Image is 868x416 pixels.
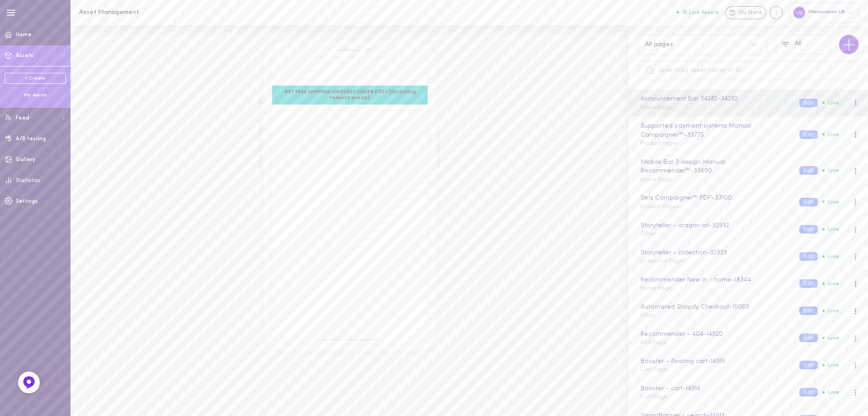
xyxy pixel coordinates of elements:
a: My Store [725,6,766,19]
div: Recommender - 404 - 14920 [639,330,791,339]
span: Other [640,231,656,237]
span: Live [822,335,839,341]
button: Edit [799,306,818,315]
span: Statistics [16,178,40,183]
span: Live [822,226,839,232]
a: + Create [5,73,66,84]
div: Supported payment systems Manual Campaigner™ - 33775 [639,121,791,140]
div: Recommender New In - home - 18344 [639,275,791,285]
span: A/B testing [16,136,46,142]
img: Feedback Button [22,376,36,389]
span: Live [822,100,839,106]
button: Edit [799,334,818,342]
span: Product Pages [640,204,679,210]
div: Knowledge center [769,6,783,19]
span: Feed [16,115,29,121]
div: Booster - floating cart - 14915 [639,357,791,367]
button: 16 Live Assets [677,10,719,15]
div: All pages [645,42,673,48]
div: Automated Shopify Checkout - 15069 [639,302,791,312]
span: Settings [16,199,38,204]
span: Cart Page [640,394,667,400]
button: Edit [799,225,818,234]
h1: Asset Management [79,9,228,16]
div: Booster - cart - 14914 [639,384,791,394]
button: Edit [799,279,818,288]
button: Edit [799,198,818,206]
span: Product Pages [640,141,679,146]
span: Assets [16,53,33,58]
span: Live [822,389,839,395]
button: Edit [799,99,818,107]
div: Storyteller - collection - 32929 [639,248,791,258]
span: Live [822,253,839,259]
span: Collection Pages [640,258,685,264]
button: Edit [799,166,818,175]
button: Edit [799,130,818,139]
span: Live [822,132,839,138]
span: Other [640,313,656,318]
div: Sets Campaigner™ PDP - 33100 [639,193,791,203]
a: 16 Live Assets [677,10,725,16]
button: Edit [799,252,818,261]
div: Moroccanoil UK [789,3,859,22]
span: Live [822,167,839,173]
div: Storyteller - aragan oil - 32932 [639,221,791,231]
button: All [776,35,830,54]
span: Home [16,32,32,38]
button: Edit [799,361,818,369]
span: Cart Page [640,367,667,373]
button: Edit [799,388,818,397]
span: GET FREE SHIPPING ON EVERY ORDER £30+ (Excluding remote areas) [277,89,423,100]
span: Home Page [640,177,672,182]
div: Mobile Bar 3 design Manual Recommender™ - 33690 [639,158,791,176]
div: My Assets [5,92,66,99]
input: Search by asset name or ID [638,61,859,80]
span: Live [822,362,839,368]
span: Home Page [640,105,672,110]
div: Announcement Bar 34282 - 34282 [639,94,791,104]
span: 404 Page [640,340,666,345]
span: Live [822,308,839,314]
span: My Store [739,9,762,17]
span: Home Page [640,286,672,291]
span: Live [822,281,839,287]
span: Live [822,199,839,205]
span: Gallery [16,157,35,163]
